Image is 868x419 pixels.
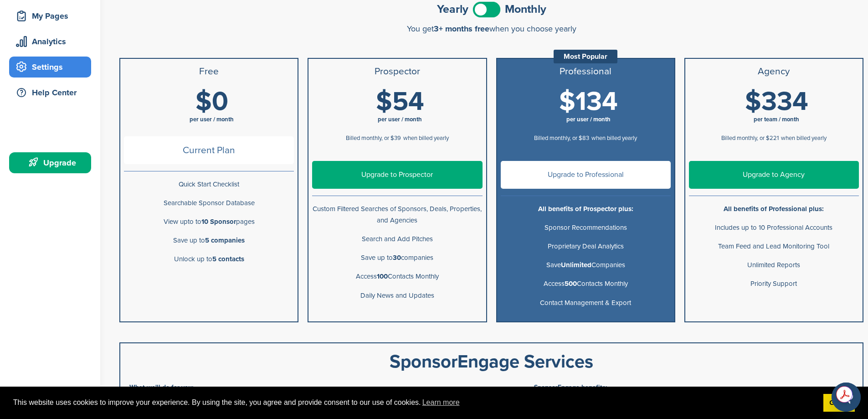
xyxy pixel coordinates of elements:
[212,255,244,263] b: 5 contacts
[745,86,808,118] span: $334
[434,24,489,34] span: 3+ months free
[501,161,671,189] a: Upgrade to Professional
[312,290,482,301] p: Daily News and Updates
[393,253,401,262] b: 30
[377,272,388,280] b: 100
[201,217,236,226] b: 10 Sponsor
[689,161,859,189] a: Upgrade to Agency
[754,116,799,123] span: per team / month
[501,222,671,233] p: Sponsor Recommendations
[689,222,859,233] p: Includes up to 10 Professional Accounts
[561,261,591,269] b: Unlimited
[554,50,617,63] div: Most Popular
[689,66,859,77] h3: Agency
[505,4,546,15] span: Monthly
[129,383,194,391] b: What we'll do for you:
[129,352,853,371] div: SponsorEngage Services
[501,278,671,290] p: Access Contacts Monthly
[437,4,468,15] span: Yearly
[501,66,671,77] h3: Professional
[534,383,607,391] b: SponsorEngage benefits:
[501,259,671,271] p: Save Companies
[378,116,422,123] span: per user / month
[312,203,482,226] p: Custom Filtered Searches of Sponsors, Deals, Properties, and Agencies
[13,396,816,409] span: This website uses cookies to improve your experience. By using the site, you agree and provide co...
[534,134,589,142] span: Billed monthly, or $83
[538,205,633,213] b: All benefits of Prospector plus:
[565,279,577,288] b: 500
[721,134,779,142] span: Billed monthly, or $221
[124,235,294,246] p: Save up to
[346,134,401,142] span: Billed monthly, or $39
[823,394,855,412] a: dismiss cookie message
[124,179,294,190] p: Quick Start Checklist
[312,66,482,77] h3: Prospector
[312,252,482,264] p: Save up to companies
[14,8,91,24] div: My Pages
[832,383,861,412] iframe: Button to launch messaging window
[124,66,294,77] h3: Free
[14,33,91,50] div: Analytics
[559,86,618,118] span: $134
[689,278,859,290] p: Priority Support
[403,134,449,142] span: when billed yearly
[205,236,245,244] b: 5 companies
[14,155,91,171] div: Upgrade
[195,86,228,118] span: $0
[124,216,294,228] p: View upto to pages
[566,116,611,123] span: per user / month
[9,82,91,103] a: Help Center
[9,5,91,26] a: My Pages
[376,86,424,118] span: $54
[14,59,91,75] div: Settings
[689,259,859,271] p: Unlimited Reports
[312,233,482,245] p: Search and Add Pitches
[9,57,91,78] a: Settings
[14,84,91,101] div: Help Center
[124,197,294,209] p: Searchable Sponsor Database
[421,396,461,409] a: learn more about cookies
[501,297,671,309] p: Contact Management & Export
[124,136,294,164] span: Current Plan
[190,116,234,123] span: per user / month
[9,31,91,52] a: Analytics
[9,152,91,173] a: Upgrade
[781,134,827,142] span: when billed yearly
[501,241,671,252] p: Proprietary Deal Analytics
[724,205,824,213] b: All benefits of Professional plus:
[124,253,294,265] p: Unlock up to
[312,271,482,282] p: Access Contacts Monthly
[591,134,637,142] span: when billed yearly
[689,241,859,252] p: Team Feed and Lead Monitoring Tool
[312,161,482,189] a: Upgrade to Prospector
[119,24,863,33] div: You get when you choose yearly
